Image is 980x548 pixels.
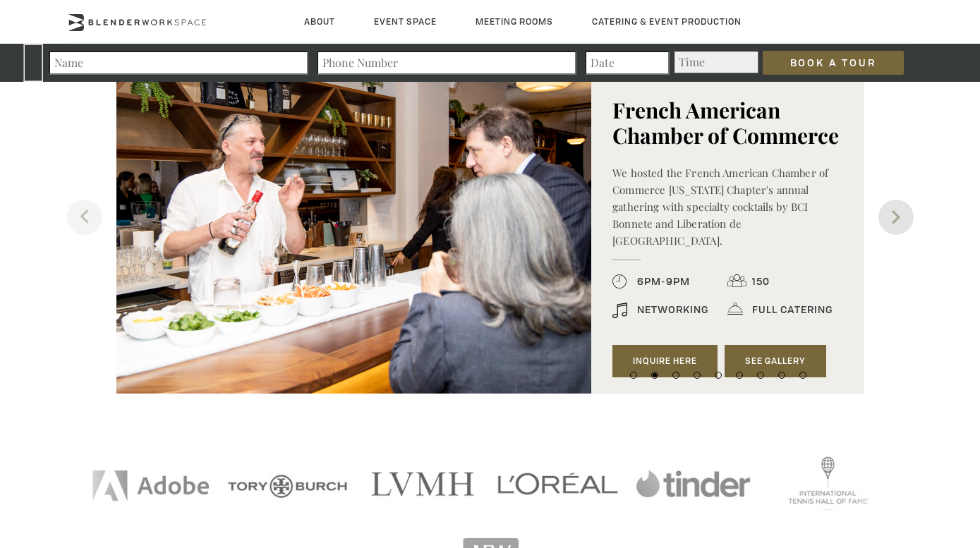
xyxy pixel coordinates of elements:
[725,345,826,377] a: See Gallery
[694,372,701,379] button: 4 of 9
[612,164,842,249] p: We hosted the French American Chamber of Commerce [US_STATE] Chapter's annual gathering with spec...
[651,372,658,379] button: 2 of 9
[67,200,102,235] button: Previous
[715,372,722,379] button: 5 of 9
[630,304,708,315] span: NETWORKING
[672,372,679,379] button: 3 of 9
[763,51,904,75] input: Book a Tour
[630,372,637,379] button: 1 of 9
[49,51,308,75] input: Name
[745,304,833,315] span: FULL CATERING
[726,367,980,548] iframe: Chat Widget
[612,97,842,148] h5: French American Chamber of Commerce
[630,276,690,287] span: 6PM-9PM
[745,276,770,287] span: 150
[878,200,914,235] button: Next
[317,51,576,75] input: Phone Number
[612,345,718,377] button: Inquire here
[585,51,670,75] input: Date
